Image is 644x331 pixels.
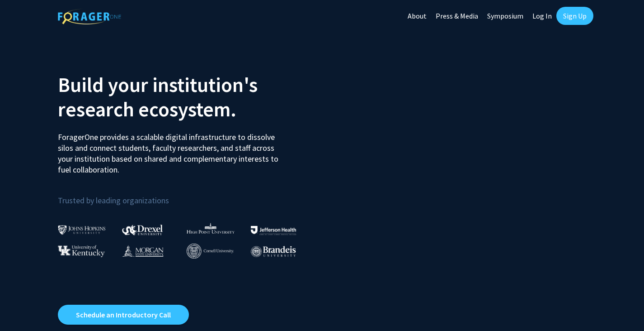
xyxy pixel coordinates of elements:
[58,225,106,235] img: Johns Hopkins University
[122,225,163,235] img: Drexel University
[187,244,234,259] img: Cornell University
[58,305,189,325] a: Opens in a new tab
[58,182,315,207] p: Trusted by leading organizations
[58,125,285,175] p: ForagerOne provides a scalable digital infrastructure to dissolve silos and connect students, fac...
[187,223,235,234] img: High Point University
[122,245,164,257] img: Morgan State University
[251,226,296,235] img: Thomas Jefferson University
[58,72,315,121] h2: Build your institution's research ecosystem.
[251,246,296,257] img: Brandeis University
[58,9,121,24] img: ForagerOne Logo
[58,245,105,257] img: University of Kentucky
[556,7,593,25] a: Sign Up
